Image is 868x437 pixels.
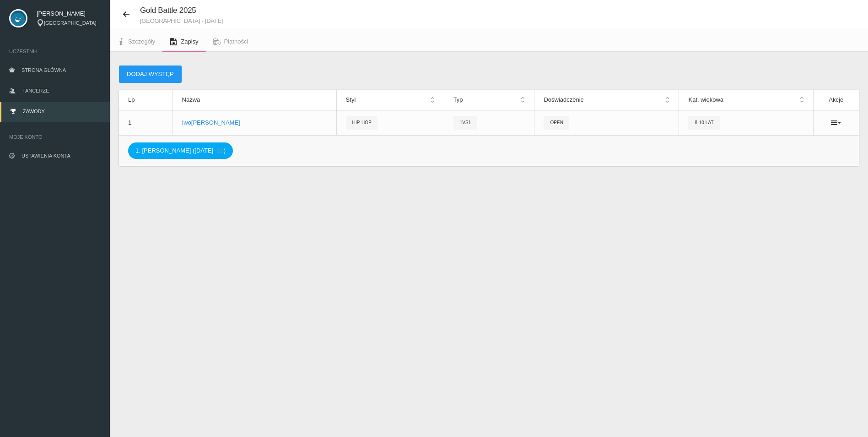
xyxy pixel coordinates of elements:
span: 10 [217,147,223,154]
td: 1 [119,110,173,135]
span: Moje konto [9,132,101,142]
th: Nazwa [173,90,336,110]
th: Kat. wiekowa [679,90,813,110]
span: Gold Battle 2025 [140,6,196,15]
span: Strona główna [22,67,66,73]
a: Szczegóły [110,32,162,52]
a: Zapisy [162,32,205,52]
span: Tancerze [22,88,49,93]
span: 8-10 lat [688,116,719,129]
th: Doświadczenie [534,90,679,110]
a: Płatności [206,32,256,52]
th: Typ [444,90,534,110]
span: Ustawienia konta [22,153,70,158]
span: Open [544,116,569,129]
span: Zawody [23,109,45,114]
th: Lp [119,90,173,110]
th: Styl [336,90,444,110]
span: 1vs1 [453,116,477,129]
div: [GEOGRAPHIC_DATA] [37,19,101,27]
span: 1. [PERSON_NAME] ([DATE] - ) [128,142,233,159]
span: [PERSON_NAME] [37,9,101,18]
th: Akcje [813,90,859,110]
p: Iwo [PERSON_NAME] [182,118,327,127]
span: Płatności [224,38,248,45]
img: svg [9,9,27,27]
span: Szczegóły [128,38,155,45]
button: Dodaj występ [119,66,182,83]
span: Zapisy [181,38,198,45]
span: Hip-hop [346,116,377,129]
small: [GEOGRAPHIC_DATA] - [DATE] [140,18,223,24]
span: Uczestnik [9,47,101,56]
